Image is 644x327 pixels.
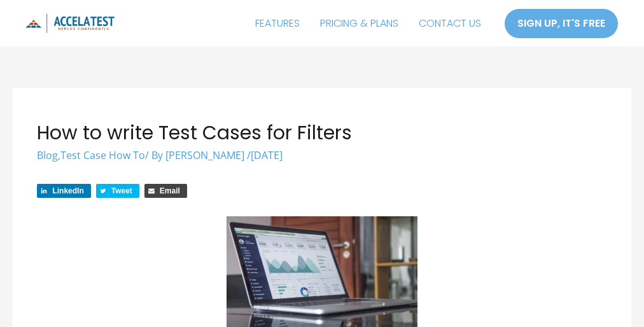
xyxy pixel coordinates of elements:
a: FEATURES [245,8,310,39]
span: Email [160,186,180,195]
a: PRICING & PLANS [310,8,409,39]
a: Share on Twitter [96,184,139,198]
a: Test Case How To [60,148,145,162]
nav: Site Navigation [245,8,491,39]
a: Share on LinkedIn [37,184,90,198]
img: icon [25,13,115,33]
span: , [37,148,145,162]
span: [PERSON_NAME] [165,148,244,162]
a: Share via Email [144,184,187,198]
a: [PERSON_NAME] [165,148,247,162]
a: SIGN UP, IT'S FREE [504,8,619,39]
span: Tweet [111,186,132,195]
h1: How to write Test Cases for Filters [37,122,606,144]
a: Blog [37,148,58,162]
a: CONTACT US [409,8,491,39]
span: LinkedIn [52,186,83,195]
span: [DATE] [251,148,283,162]
div: / By / [37,148,606,163]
